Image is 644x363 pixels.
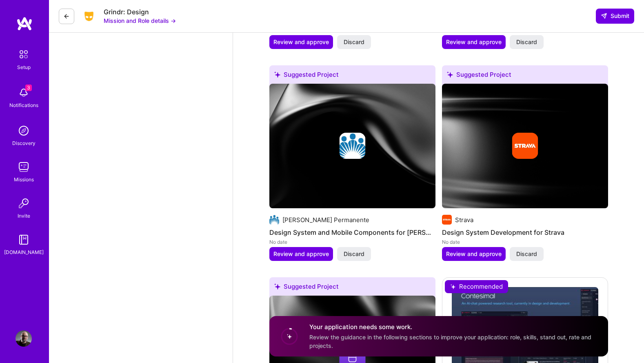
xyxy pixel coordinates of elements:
span: Review and approve [273,38,329,46]
h4: Design System Development for Strava [442,227,608,238]
img: setup [15,46,32,63]
i: icon SuggestedTeams [274,283,280,290]
div: Suggested Project [269,65,435,87]
div: Setup [17,63,31,71]
span: 3 [25,85,32,91]
img: bell [16,85,32,101]
img: Company logo [442,215,452,225]
div: Discovery [12,139,36,147]
span: Discard [516,250,537,258]
div: Suggested Project [269,277,435,299]
div: [PERSON_NAME] Permanente [282,216,369,224]
img: Company logo [269,215,279,225]
img: Invite [16,195,32,212]
img: logo [16,16,33,31]
i: icon SuggestedTeams [447,71,453,78]
span: Discard [344,250,364,258]
div: No date [442,238,608,246]
span: Review and approve [446,38,502,46]
img: Company Logo [81,10,97,22]
div: Missions [14,175,34,184]
img: User Avatar [16,330,32,347]
div: Grindr: Design [104,8,176,16]
div: Notifications [9,101,38,109]
img: cover [442,84,608,208]
i: icon SendLight [601,13,607,19]
span: Review and approve [273,250,329,258]
div: [DOMAIN_NAME] [4,248,44,256]
div: Strava [455,216,473,224]
span: Discard [516,38,537,46]
i: icon SuggestedTeams [274,71,280,78]
span: Discard [344,38,364,46]
img: teamwork [16,159,32,175]
div: Suggested Project [442,65,608,87]
button: Mission and Role details → [104,16,176,25]
div: No date [269,238,435,246]
img: discovery [16,122,32,139]
span: Submit [601,12,629,20]
span: Review and approve [446,250,502,258]
img: guide book [16,232,32,248]
img: Company logo [512,133,538,159]
h4: Design System and Mobile Components for [PERSON_NAME] Permanente [269,227,435,238]
img: Company logo [339,133,365,159]
img: cover [269,84,435,208]
div: Invite [18,212,30,220]
span: Review the guidance in the following sections to improve your application: role, skills, stand ou... [309,334,591,349]
h4: Your application needs some work. [309,323,598,331]
i: icon LeftArrowDark [63,13,70,20]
